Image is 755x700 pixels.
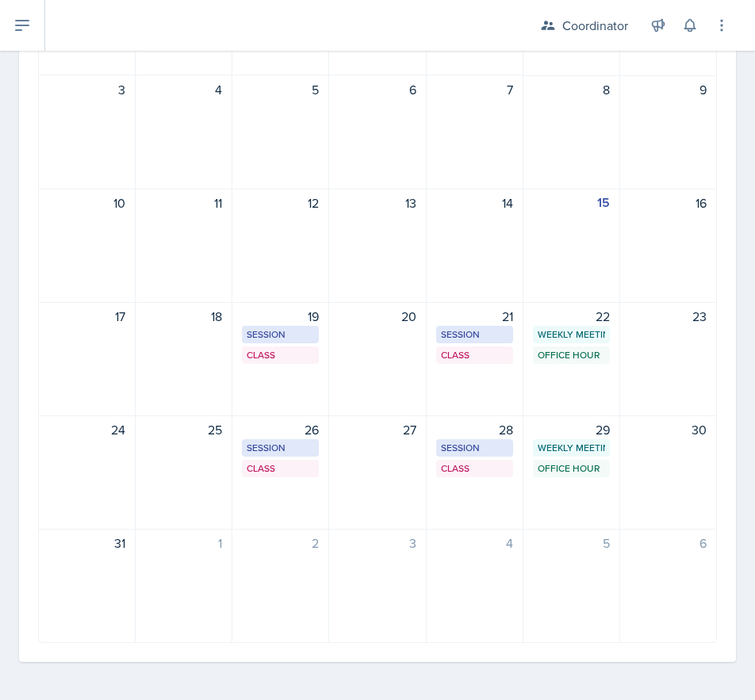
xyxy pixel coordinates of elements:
div: 4 [436,534,513,553]
div: Weekly Meeting [538,327,605,342]
div: Session [247,441,314,455]
div: 15 [533,193,610,212]
div: 27 [339,420,416,439]
div: 5 [242,80,319,99]
div: Session [441,441,508,455]
div: 11 [145,193,222,212]
div: Coordinator [562,16,628,35]
div: 29 [533,420,610,439]
div: 13 [339,193,416,212]
div: 3 [48,80,125,99]
div: 23 [630,307,707,326]
div: Office Hour [538,348,605,362]
div: 6 [630,534,707,553]
div: 20 [339,307,416,326]
div: Weekly Meeting [538,441,605,455]
div: Office Hour [538,461,605,476]
div: 19 [242,307,319,326]
div: 25 [145,420,222,439]
div: 14 [436,193,513,212]
div: 21 [436,307,513,326]
div: 28 [436,420,513,439]
div: 10 [48,193,125,212]
div: 4 [145,80,222,99]
div: Session [247,327,314,342]
div: 8 [533,80,610,99]
div: 31 [48,534,125,553]
div: Class [441,461,508,476]
div: 1 [145,534,222,553]
div: 6 [339,80,416,99]
div: 9 [630,80,707,99]
div: 17 [48,307,125,326]
div: 12 [242,193,319,212]
div: Session [441,327,508,342]
div: Class [247,348,314,362]
div: Class [441,348,508,362]
div: 18 [145,307,222,326]
div: 30 [630,420,707,439]
div: 24 [48,420,125,439]
div: 3 [339,534,416,553]
div: 26 [242,420,319,439]
div: 22 [533,307,610,326]
div: 7 [436,80,513,99]
div: 16 [630,193,707,212]
div: 5 [533,534,610,553]
div: Class [247,461,314,476]
div: 2 [242,534,319,553]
